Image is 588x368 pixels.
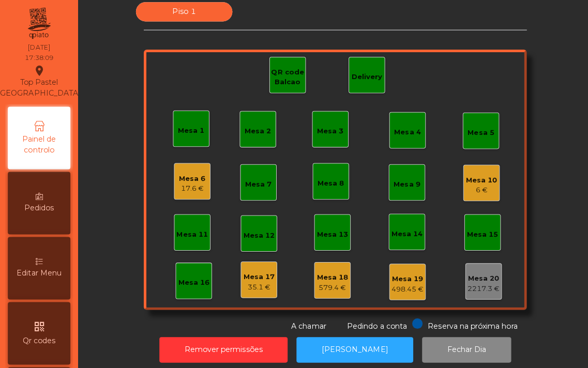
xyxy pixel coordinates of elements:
i: location_on [33,64,45,76]
div: Mesa 19 [388,272,420,282]
div: Mesa 13 [314,227,345,238]
div: Mesa 14 [388,227,419,237]
div: 35.1 € [242,280,273,290]
img: qpiato [26,5,51,41]
div: 579.4 € [314,280,345,290]
span: Pedindo a conta [344,319,404,328]
div: 17:38:09 [25,53,53,62]
div: Mesa 2 [243,125,269,135]
i: qr_code [33,318,45,330]
div: Mesa 12 [242,228,273,239]
div: Mesa 18 [314,270,345,281]
span: Painel de controlo [10,133,67,155]
div: 498.45 € [388,282,420,292]
span: Pedidos [24,201,54,212]
div: Mesa 3 [315,125,341,135]
button: Fechar Dia [419,334,507,360]
div: Mesa 1 [177,125,203,135]
div: Mesa 11 [175,227,206,238]
div: Piso 1 [135,2,231,21]
span: Qr codes [23,333,55,344]
div: Mesa 7 [244,178,270,188]
div: Mesa 17 [242,270,273,280]
span: Reserva na próxima hora [425,319,514,328]
div: Mesa 10 [462,174,493,184]
div: Mesa 6 [178,172,204,182]
button: Remover permissões [158,334,285,360]
span: A chamar [289,319,324,328]
button: [PERSON_NAME] [294,334,410,360]
div: Mesa 4 [391,126,418,136]
div: Mesa 20 [464,271,496,282]
div: Mesa 15 [463,227,494,238]
div: Delivery [349,71,380,82]
div: Mesa 5 [464,127,491,137]
div: 17.6 € [178,182,204,192]
div: 2217.3 € [464,281,496,292]
div: Mesa 9 [391,178,417,188]
div: Mesa 8 [315,177,342,187]
div: [DATE] [28,42,50,52]
span: Editar Menu [17,266,61,277]
div: 6 € [462,183,493,194]
div: Mesa 16 [177,275,208,286]
div: QR code Balcao [268,67,303,87]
